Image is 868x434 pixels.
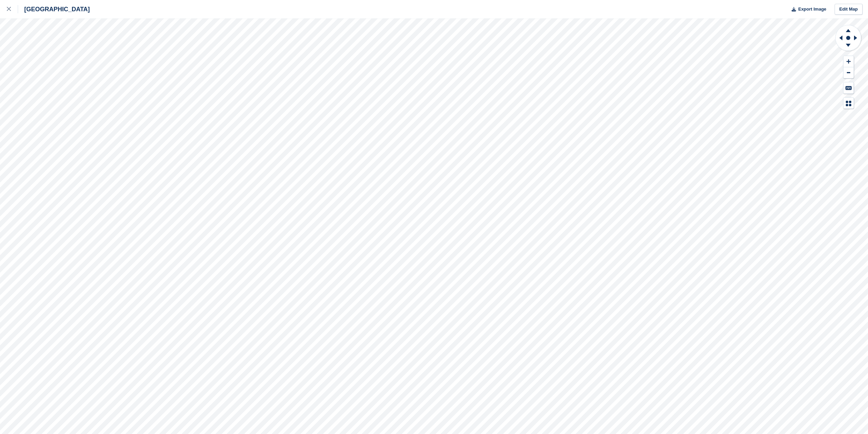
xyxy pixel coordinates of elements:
[843,82,854,94] button: Keyboard Shortcuts
[843,98,854,109] button: Map Legend
[843,67,854,79] button: Zoom Out
[835,4,863,15] a: Edit Map
[18,5,90,13] div: [GEOGRAPHIC_DATA]
[788,4,826,15] button: Export Image
[843,56,854,67] button: Zoom In
[798,6,826,13] span: Export Image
